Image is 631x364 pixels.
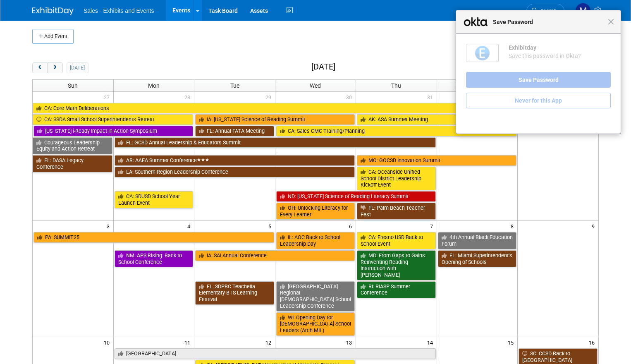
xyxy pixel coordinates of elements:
[32,29,74,44] button: Add Event
[33,103,598,114] a: CA: Core Math Deliberations
[33,114,193,125] a: CA: SSDA Small School Superintendents Retreat
[103,92,113,102] span: 27
[345,337,356,347] span: 13
[348,221,356,231] span: 6
[103,337,113,347] span: 10
[276,126,516,136] a: CA: Sales CMC Training/Planning
[115,348,436,359] a: [GEOGRAPHIC_DATA]
[47,62,62,73] button: next
[276,203,355,220] a: OH: Unlocking Literacy for Every Learner
[510,221,517,231] span: 8
[32,62,48,73] button: prev
[475,46,490,60] img: 7sAAAAGSURBVAMAVgBCuSj2Hb8AAAAASUVORK5CYII=
[591,221,598,231] span: 9
[438,250,516,267] a: FL: Miami Superintendent’s Opening of Schools
[115,167,355,177] a: LA: Southern Region Leadership Conference
[276,281,355,311] a: [GEOGRAPHIC_DATA] Regional [DEMOGRAPHIC_DATA] School Leadership Conference
[195,281,274,305] a: FL: SDPBC Teachella Elementary BTS Learning Festival
[33,126,193,136] a: [US_STATE] i-Ready Impact in Action Symposium
[67,62,88,73] button: [DATE]
[68,82,78,89] span: Sun
[509,52,611,60] div: Save this password in Okta?
[265,337,275,347] span: 12
[438,232,516,249] a: 4th Annual Black Education Forum
[230,82,239,89] span: Tue
[32,7,74,15] img: ExhibitDay
[115,137,436,148] a: FL: GCSD Annual Leadership & Educators Summit
[526,4,564,18] a: Search
[357,232,435,249] a: CA: Fresno USD Back to School Event
[195,250,355,261] a: IA: SAI Annual Conference
[466,93,611,108] button: Never for this App
[33,137,112,154] a: Courageous Leadership Equity and Action Retreat
[429,221,437,231] span: 7
[357,155,516,166] a: MO: GOCSD Innovation Summit
[588,337,598,347] span: 16
[184,92,194,102] span: 28
[310,82,321,89] span: Wed
[357,114,516,125] a: AK: ASA Summer Meeting
[195,126,274,136] a: FL: Annual FATA Meeting
[33,155,112,172] a: FL: DASA Legacy Conference
[268,221,275,231] span: 5
[276,312,355,336] a: WI: Opening Day for [DEMOGRAPHIC_DATA] School Leaders (Arch MIL)
[507,337,517,347] span: 15
[391,82,401,89] span: Thu
[195,114,355,125] a: IA: [US_STATE] Science of Reading Summit
[509,44,611,51] div: Exhibitday
[357,250,435,280] a: MD: From Gaps to Gains: Reinventing Reading Instruction with [PERSON_NAME]
[608,19,614,25] span: Close
[466,72,611,88] button: Save Password
[357,167,435,190] a: CA: Oceanside Unified School District Leadership Kickoff Event
[538,8,557,14] span: Search
[345,92,356,102] span: 30
[84,7,154,14] span: Sales - Exhibits and Events
[489,17,608,27] span: Save Password
[33,232,274,243] a: PA: SUMMIT25
[276,232,355,249] a: IL: AOC Back to School Leadership Day
[186,221,194,231] span: 4
[575,3,591,19] img: Madi Odryna
[426,92,437,102] span: 31
[357,281,435,298] a: RI: RIASP Summer Conference
[426,337,437,347] span: 14
[115,191,193,208] a: CA: SDUSD School Year Launch Event
[106,221,113,231] span: 3
[276,191,436,202] a: ND: [US_STATE] Science of Reading Literacy Summit
[115,250,193,267] a: NM: APS Rising: Back to School Conference
[265,92,275,102] span: 29
[357,203,435,220] a: FL: Palm Beach Teacher Fest
[311,62,335,72] h2: [DATE]
[115,155,355,166] a: AR: AAEA Summer Conference
[148,82,160,89] span: Mon
[184,337,194,347] span: 11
